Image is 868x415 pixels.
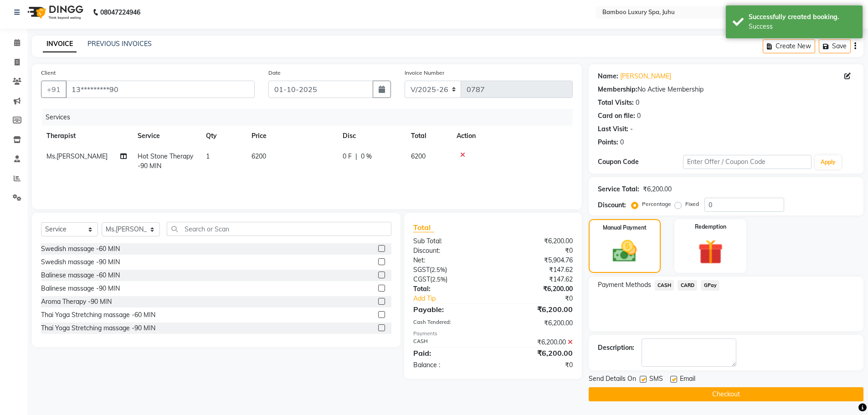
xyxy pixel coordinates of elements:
[637,111,641,121] div: 0
[493,284,580,294] div: ₹6,200.00
[598,200,626,210] div: Discount:
[749,12,856,22] div: Successfully created booking.
[598,85,637,94] div: Membership:
[643,184,672,194] div: ₹6,200.00
[413,266,430,274] span: SGST
[406,236,493,246] div: Sub Total:
[138,152,193,170] span: Hot Stone Therapy -90 MIN
[206,152,210,160] span: 1
[41,126,132,146] th: Therapist
[42,109,580,126] div: Services
[66,81,255,98] input: Search by Name/Mobile/Email/Code
[41,244,120,254] div: Swedish massage -60 MIN
[406,256,493,265] div: Net:
[406,275,493,284] div: ( )
[649,374,663,385] span: SMS
[87,40,152,48] a: PREVIOUS INVOICES
[431,266,445,273] span: 2.5%
[493,318,580,328] div: ₹6,200.00
[41,271,120,280] div: Balinese massage -60 MIN
[493,304,580,315] div: ₹6,200.00
[493,246,580,256] div: ₹0
[406,284,493,294] div: Total:
[41,310,155,320] div: Thai Yoga Stretching massage -60 MIN
[41,297,112,307] div: Aroma Therapy -90 MIN
[678,280,697,291] span: CARD
[701,280,719,291] span: GPay
[268,69,281,77] label: Date
[598,111,635,121] div: Card on file:
[406,348,493,359] div: Paid:
[680,374,695,385] span: Email
[406,246,493,256] div: Discount:
[46,152,108,160] span: Ms.[PERSON_NAME]
[451,126,573,146] th: Action
[43,36,77,52] a: INVOICE
[413,223,434,232] span: Total
[598,184,639,194] div: Service Total:
[406,338,493,347] div: CASH
[41,323,155,333] div: Thai Yoga Stretching massage -90 MIN
[598,85,854,94] div: No Active Membership
[406,126,451,146] th: Total
[361,152,372,161] span: 0 %
[620,138,624,147] div: 0
[630,124,633,134] div: -
[598,98,634,108] div: Total Visits:
[508,294,580,303] div: ₹0
[337,126,406,146] th: Disc
[598,138,618,147] div: Points:
[598,157,683,167] div: Coupon Code
[41,284,120,293] div: Balinese massage -90 MIN
[763,39,815,53] button: Create New
[655,280,674,291] span: CASH
[406,294,507,303] a: Add Tip
[406,304,493,315] div: Payable:
[493,360,580,370] div: ₹0
[598,343,634,353] div: Description:
[493,236,580,246] div: ₹6,200.00
[685,200,699,208] label: Fixed
[603,224,647,232] label: Manual Payment
[605,237,644,265] img: _cash.svg
[620,72,671,81] a: [PERSON_NAME]
[749,22,856,31] div: Success
[598,72,618,81] div: Name:
[343,152,352,161] span: 0 F
[598,280,651,290] span: Payment Methods
[683,155,812,169] input: Enter Offer / Coupon Code
[815,155,841,169] button: Apply
[589,387,863,401] button: Checkout
[246,126,337,146] th: Price
[413,275,430,283] span: CGST
[695,223,726,231] label: Redemption
[493,348,580,359] div: ₹6,200.00
[406,265,493,275] div: ( )
[252,152,266,160] span: 6200
[819,39,851,53] button: Save
[411,152,426,160] span: 6200
[41,81,67,98] button: +91
[406,360,493,370] div: Balance :
[132,126,200,146] th: Service
[355,152,357,161] span: |
[690,236,731,267] img: _gift.svg
[405,69,444,77] label: Invoice Number
[493,338,580,347] div: ₹6,200.00
[493,265,580,275] div: ₹147.62
[413,330,572,338] div: Payments
[432,276,446,283] span: 2.5%
[41,257,120,267] div: Swedish massage -90 MIN
[406,318,493,328] div: Cash Tendered:
[200,126,246,146] th: Qty
[41,69,56,77] label: Client
[589,374,636,385] span: Send Details On
[167,222,391,236] input: Search or Scan
[636,98,639,108] div: 0
[598,124,628,134] div: Last Visit:
[493,256,580,265] div: ₹5,904.76
[493,275,580,284] div: ₹147.62
[642,200,671,208] label: Percentage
